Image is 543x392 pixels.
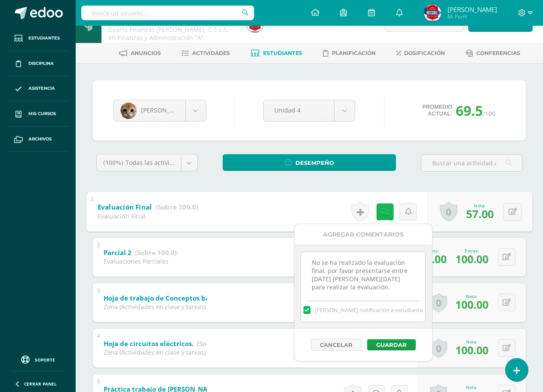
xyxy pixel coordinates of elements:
span: Estudiantes [263,50,302,56]
strong: (Sobre 100.0) [156,202,199,211]
b: Hoja de circuitos eléctricos. [104,339,193,348]
div: Extras: [455,248,488,254]
span: Conferencias [476,50,520,56]
span: Desempeño [295,155,334,171]
div: Evaluación Final [98,212,199,220]
span: [PERSON_NAME] [448,5,497,14]
span: 100.00 [455,297,488,312]
span: Cerrar panel [24,381,57,387]
span: 69.5 [456,101,483,120]
div: Cuarto Finanzas Bach. C.C.L.L. en Finanzas y Administración 'A' [108,25,236,42]
input: Buscar una actividad aquí... [421,155,522,171]
div: Evaluaciones Parciales [104,257,177,265]
button: Guardar [367,339,416,350]
div: Nota: [455,339,488,345]
span: Planificación [332,50,376,56]
a: Disciplina [7,51,69,76]
b: Parcial 2 [104,248,132,257]
a: 0 [430,338,447,358]
a: Planificación [323,46,376,60]
b: Hoja de trabajo de Conceptos básicos de electricidad [104,294,276,302]
span: 100.00 [455,343,488,357]
a: (100%)Todas las actividades de esta unidad [97,155,197,171]
a: Asistencia [7,76,69,102]
b: Evaluación Final [98,202,152,211]
div: Zona (Actividades en clase y tareas) [104,348,207,356]
span: /100 [483,109,495,118]
a: Mis cursos [7,101,69,127]
span: Promedio actual: [422,103,452,117]
a: Archivos [7,127,69,152]
button: Cancelar [311,339,362,351]
span: Unidad 4 [274,100,324,120]
span: Mi Perfil [448,13,497,20]
span: Soporte [35,357,55,363]
span: Asistencia [28,85,55,92]
div: Nota: [455,384,488,390]
a: [PERSON_NAME] [114,100,206,121]
div: Nota: [420,248,447,254]
input: Busca un usuario... [81,6,254,20]
div: Nota: [455,293,488,299]
a: Conferencias [466,46,520,60]
span: 57.00 [466,206,494,221]
div: Agregar Comentarios [295,224,432,245]
a: Hoja de trabajo de Conceptos básicos de electricidad [104,292,321,305]
span: [PERSON_NAME] notificación a estudiante [315,306,423,314]
a: Estudiantes [7,26,69,51]
span: Mis cursos [28,110,56,117]
span: [PERSON_NAME] [141,106,189,114]
span: Todas las actividades de esta unidad [126,158,232,167]
a: Actividades [181,46,230,60]
strong: (Sobre 100.0) [135,248,177,257]
img: b162ec331ce9f8bdc5a41184ad28ca5c.png [424,4,441,21]
span: 100.00 [455,252,488,266]
a: Hoja de circuitos eléctricos. (Sobre 100.0) [104,337,239,351]
a: Anuncios [119,46,161,60]
a: Dosificación [396,46,445,60]
a: 0 [440,201,457,222]
a: 0 [430,293,447,313]
span: 95.00 [420,252,447,266]
strong: (Sobre 100.0) [197,339,239,348]
div: Zona (Actividades en clase y tareas) [104,303,207,311]
a: Parcial 2 (Sobre 100.0) [104,246,177,260]
a: Soporte [10,353,65,365]
span: Estudiantes [28,35,60,42]
textarea: No se ha realizado la evaluación final, por favor presentarse entre [DATE] [PERSON_NAME][DATE] pa... [301,252,425,295]
span: Dosificación [404,50,445,56]
span: Disciplina [28,60,54,67]
img: 25045bda4c22f5ade2fe24fae35be816.png [120,103,137,119]
a: Unidad 4 [264,100,355,121]
span: Actividades [192,50,230,56]
a: Estudiantes [251,46,302,60]
span: (100%) [103,158,123,167]
span: Anuncios [131,50,161,56]
a: Desempeño [223,154,396,171]
span: Archivos [28,136,52,143]
div: Nota: [466,202,494,208]
a: Evaluación Final (Sobre 100.0) [98,200,199,214]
